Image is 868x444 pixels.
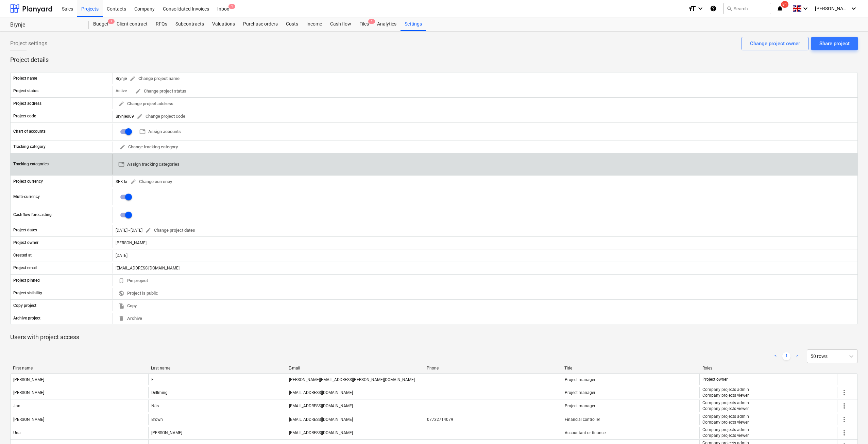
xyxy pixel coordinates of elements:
div: Change project owner [750,39,800,48]
div: [DATE] [113,250,857,261]
span: Change currency [130,178,172,186]
button: Search [724,3,771,14]
a: Costs [282,17,302,31]
p: Company projects viewer [702,393,749,398]
p: Project status [13,88,38,94]
p: Company projects admin [702,427,749,433]
span: Pin project [118,277,148,285]
span: Change project code [137,113,185,120]
div: Last name [151,366,284,371]
span: edit [130,76,136,82]
span: 7 [108,19,115,24]
button: Pin project [116,276,151,286]
i: format_size [688,4,696,13]
div: Settings [401,17,426,31]
div: [DATE] - [DATE] [116,228,142,233]
div: Subcontracts [171,17,208,31]
div: [PERSON_NAME] [13,390,44,395]
div: Dellming [151,390,168,395]
span: Change project status [135,87,186,95]
a: RFQs [152,17,171,31]
div: [EMAIL_ADDRESS][DOMAIN_NAME] [289,404,353,408]
a: Page 1 is your current page [782,352,790,360]
div: [EMAIL_ADDRESS][DOMAIN_NAME] [289,390,353,395]
div: [PERSON_NAME] [13,377,44,382]
p: Project pinned [13,278,40,283]
div: Brown [151,417,163,422]
p: Project owner [13,240,38,246]
span: Project manager [565,404,595,408]
div: Budget [89,17,113,31]
span: Change project name [130,75,180,83]
a: Cash flow [326,17,355,31]
p: Chart of accounts [13,129,46,134]
iframe: Chat Widget [834,411,868,444]
div: [PERSON_NAME] [151,430,182,435]
span: 1 [368,19,375,24]
a: Analytics [373,17,401,31]
span: file_copy [118,303,124,309]
i: Knowledge base [710,4,717,13]
a: Next page [793,352,801,360]
i: notifications [777,4,783,13]
div: - [116,142,181,152]
button: Change project status [132,86,189,97]
p: Project email [13,265,37,271]
span: Change project dates [145,227,195,234]
button: Assign tracking categories [116,159,182,170]
span: more_vert [840,402,848,410]
div: Share project [819,39,850,48]
div: [PERSON_NAME] [113,237,857,248]
span: SEK kr [116,179,127,184]
p: Project currency [13,179,43,184]
div: Roles [702,366,835,371]
p: Active [116,88,127,94]
p: Project name [13,76,37,81]
a: Valuations [208,17,239,31]
a: Client contract [113,17,152,31]
span: search [727,6,732,11]
p: Project address [13,101,41,106]
button: Change project address [116,99,176,109]
p: Archive project [13,315,40,321]
p: Multi-currency [13,194,40,200]
div: Brynje009 [116,111,188,122]
a: Purchase orders [239,17,282,31]
button: Copy [116,301,139,311]
button: Project is public [116,288,161,299]
p: Company projects admin [702,387,749,393]
div: First name [13,366,146,371]
span: edit [118,101,124,107]
div: E-mail [289,366,421,371]
span: Project settings [10,39,47,48]
span: Project manager [565,377,595,382]
div: Una [13,430,21,435]
span: edit [137,113,143,119]
span: Archive [118,315,142,323]
span: edit [130,179,136,185]
span: edit [145,227,151,233]
span: delete [118,315,124,322]
button: Archive [116,313,145,324]
span: Accountant or finance [565,430,606,435]
div: Jan [13,404,20,408]
span: edit [119,144,125,150]
span: Change tracking category [119,143,178,151]
p: Project code [13,113,36,119]
button: Change tracking category [117,142,181,152]
p: Project owner [702,377,728,382]
div: Näs [151,404,159,408]
button: Change project dates [142,225,198,236]
span: more_vert [840,389,848,397]
p: Company projects viewer [702,433,749,439]
span: Copy [118,302,137,310]
a: Files1 [355,17,373,31]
